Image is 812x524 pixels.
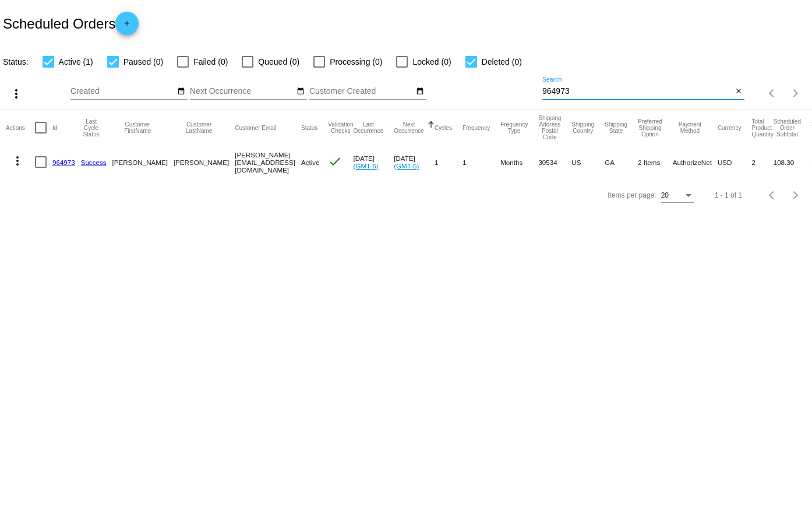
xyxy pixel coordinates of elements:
mat-cell: 30534 [538,145,571,179]
button: Change sorting for Frequency [463,124,490,131]
mat-cell: Months [500,145,538,179]
mat-icon: add [120,19,134,33]
div: 1 - 1 of 1 [715,191,742,199]
button: Next page [784,82,807,105]
mat-icon: date_range [177,87,185,96]
button: Change sorting for Status [301,124,317,131]
span: Processing (0) [330,55,382,69]
mat-cell: 2 Items [638,145,673,179]
span: Failed (0) [193,55,228,69]
button: Change sorting for LastProcessingCycleId [81,118,102,138]
mat-cell: AuthorizeNet [673,145,718,179]
span: Active (1) [59,55,93,69]
mat-cell: 2 [751,145,773,179]
mat-header-cell: Total Product Quantity [751,110,773,145]
mat-icon: more_vert [10,154,24,168]
mat-icon: check [328,154,342,168]
span: Locked (0) [412,55,451,69]
mat-cell: 1 [435,145,463,179]
button: Change sorting for FrequencyType [500,121,528,134]
mat-cell: [PERSON_NAME] [112,145,174,179]
div: Items per page: [608,191,656,199]
span: Active [301,159,320,166]
button: Change sorting for Id [52,124,57,131]
span: Deleted (0) [482,55,522,69]
h2: Scheduled Orders [3,12,139,35]
button: Change sorting for CustomerEmail [235,124,276,131]
mat-icon: more_vert [9,87,23,101]
mat-header-cell: Validation Checks [328,110,353,145]
mat-cell: [PERSON_NAME] [174,145,235,179]
mat-cell: GA [605,145,638,179]
mat-cell: [DATE] [394,145,435,179]
a: (GMT-6) [394,162,419,170]
mat-icon: date_range [296,87,305,96]
input: Next Occurrence [190,87,295,96]
mat-select: Items per page: [661,192,694,200]
button: Change sorting for LastOccurrenceUtc [354,121,384,134]
mat-cell: [DATE] [354,145,394,179]
a: Success [81,159,107,166]
span: Paused (0) [123,55,163,69]
button: Change sorting for Cycles [435,124,452,131]
span: Queued (0) [258,55,299,69]
button: Change sorting for CustomerFirstName [112,121,163,134]
button: Change sorting for Subtotal [774,118,801,138]
mat-cell: 108.30 [774,145,811,179]
button: Change sorting for ShippingState [605,121,627,134]
button: Change sorting for PaymentMethod.Type [673,121,707,134]
mat-icon: close [735,87,743,96]
mat-cell: [PERSON_NAME][EMAIL_ADDRESS][DOMAIN_NAME] [235,145,301,179]
button: Previous page [761,184,784,207]
input: Customer Created [309,87,414,96]
span: 20 [661,191,669,199]
input: Search [542,87,732,96]
mat-header-cell: Actions [6,110,35,145]
span: Status: [3,57,29,66]
button: Change sorting for ShippingPostcode [538,115,561,140]
button: Previous page [761,82,784,105]
mat-cell: US [571,145,605,179]
button: Change sorting for NextOccurrenceUtc [394,121,424,134]
button: Change sorting for CustomerLastName [174,121,224,134]
button: Change sorting for CurrencyIso [718,124,742,131]
button: Next page [784,184,807,207]
mat-icon: date_range [416,87,424,96]
button: Change sorting for PreferredShippingOption [638,118,662,138]
a: 964973 [52,159,75,166]
mat-cell: 1 [463,145,500,179]
mat-cell: USD [718,145,752,179]
a: (GMT-6) [354,162,379,170]
button: Clear [732,86,744,98]
button: Change sorting for ShippingCountry [571,121,594,134]
input: Created [70,87,175,96]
